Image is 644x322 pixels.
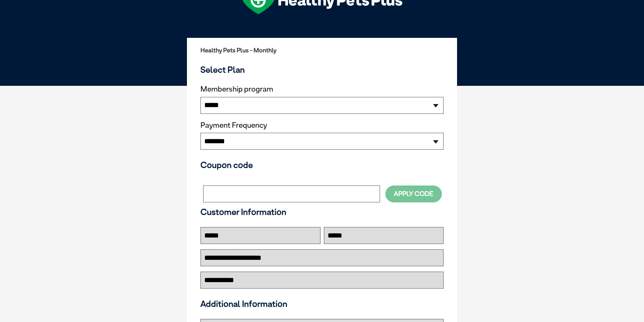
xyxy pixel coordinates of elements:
label: Membership program [200,85,444,94]
label: Payment Frequency [200,121,267,130]
h3: Select Plan [200,65,444,75]
h2: Healthy Pets Plus - Monthly [200,47,444,54]
h3: Customer Information [200,207,444,217]
h3: Coupon code [200,160,444,170]
h3: Additional Information [198,299,446,309]
button: Apply Code [385,185,442,202]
